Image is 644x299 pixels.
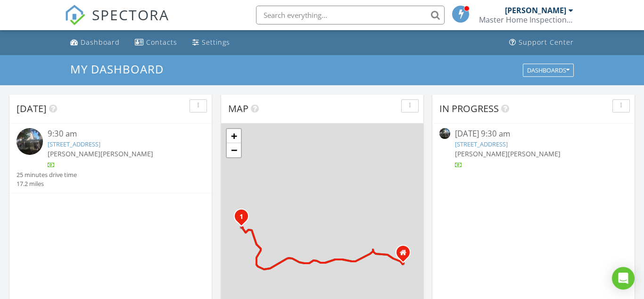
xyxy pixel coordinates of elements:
a: 9:30 am [STREET_ADDRESS] [PERSON_NAME][PERSON_NAME] 25 minutes drive time 17.2 miles [17,128,205,188]
div: Settings [202,38,230,47]
span: [PERSON_NAME] [508,149,561,158]
a: Support Center [505,34,578,51]
a: [STREET_ADDRESS] [455,140,508,148]
a: Contacts [131,34,181,51]
span: [DATE] [17,102,47,115]
a: [DATE] 9:30 am [STREET_ADDRESS] [PERSON_NAME][PERSON_NAME] [439,128,627,170]
div: 17.2 miles [17,179,77,188]
div: [DATE] 9:30 am [455,128,612,140]
a: SPECTORA [65,13,169,32]
span: My Dashboard [70,61,164,77]
div: Support Center [519,38,574,47]
div: Contacts [146,38,177,47]
span: Map [228,102,248,115]
span: In Progress [439,102,499,115]
a: Settings [189,34,234,51]
div: Dashboard [81,38,120,47]
img: The Best Home Inspection Software - Spectora [65,5,85,25]
span: [PERSON_NAME] [48,149,100,158]
span: SPECTORA [92,5,169,24]
a: Zoom out [227,143,241,157]
div: 1250 W Ohio Pike #213, Amelia 45102 [403,252,409,258]
div: Master Home Inspection Services [479,15,573,24]
span: [PERSON_NAME] [100,149,153,158]
div: Open Intercom Messenger [612,267,635,290]
div: 25 minutes drive time [17,170,77,179]
div: 9:30 am [48,128,189,140]
img: 9368773%2Freports%2F36ecc38d-4e5b-4576-a365-7af87bfc5298%2Fcover_photos%2FUbvbp9BR1pShldDSp5y5%2F... [17,128,43,154]
div: 405 E 4th St, Newport, KY 41071 [241,216,247,222]
button: Dashboards [523,64,574,77]
div: [PERSON_NAME] [505,6,566,15]
i: 1 [239,214,243,220]
img: 9368773%2Freports%2F36ecc38d-4e5b-4576-a365-7af87bfc5298%2Fcover_photos%2FUbvbp9BR1pShldDSp5y5%2F... [439,128,450,139]
input: Search everything... [256,6,445,24]
a: [STREET_ADDRESS] [48,140,100,148]
span: [PERSON_NAME] [455,149,508,158]
div: Dashboards [527,67,570,73]
a: Zoom in [227,129,241,143]
a: Dashboard [66,34,124,51]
